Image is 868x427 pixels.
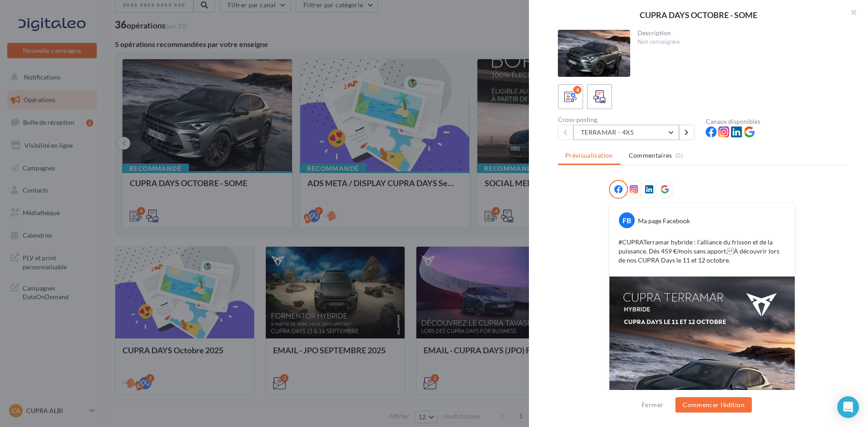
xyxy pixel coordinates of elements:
div: FB [619,212,635,228]
span: (0) [675,152,683,159]
button: Commencer l'édition [675,397,752,413]
div: Ma page Facebook [638,216,690,225]
div: Non renseignée [637,38,840,46]
span: Commentaires [629,151,672,160]
button: TERRAMAR - 4X5 [573,125,679,140]
div: Cross-posting [558,117,698,123]
div: Description [637,30,840,36]
div: Canaux disponibles [706,118,846,125]
div: 4 [573,86,581,94]
p: #CUPRATerramar hybride : l’alliance du frisson et de la puissance. Dès 459 €/mois sans apport. À ... [618,238,786,265]
div: Open Intercom Messenger [837,396,859,418]
button: Fermer [638,399,667,410]
div: CUPRA DAYS OCTOBRE - SOME [543,11,854,19]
